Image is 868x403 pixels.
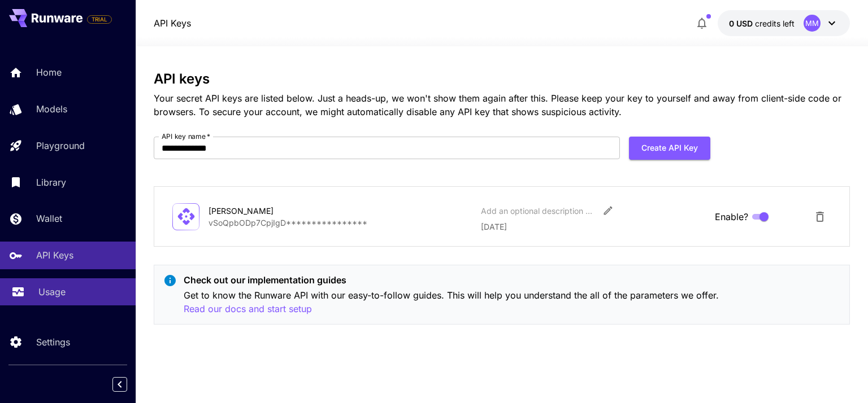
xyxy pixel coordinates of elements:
p: Playground [36,139,85,152]
p: [DATE] [481,221,705,233]
button: Read our docs and start setup [184,302,312,316]
div: [PERSON_NAME] [209,205,322,217]
button: Create API Key [629,137,710,160]
p: Models [36,102,67,116]
p: Usage [38,285,66,299]
div: MM [804,15,821,32]
span: Enable? [715,210,748,224]
a: API Keys [154,16,191,30]
span: 0 USD [729,19,755,28]
h3: API keys [154,71,849,87]
p: Your secret API keys are listed below. Just a heads-up, we won't show them again after this. Plea... [154,91,849,119]
p: API Keys [36,248,73,262]
span: TRIAL [88,15,111,24]
div: $0.00 [729,17,795,29]
label: API key name [162,132,210,141]
nav: breadcrumb [154,16,191,30]
p: Library [36,176,66,189]
button: $0.00MM [718,10,850,36]
p: Home [36,65,62,79]
span: Add your payment card to enable full platform functionality. [87,12,112,26]
span: credits left [755,19,795,28]
p: Get to know the Runware API with our easy-to-follow guides. This will help you understand the all... [184,288,840,316]
button: Delete API Key [809,205,831,228]
p: Wallet [36,212,62,225]
p: Settings [36,335,70,349]
div: Collapse sidebar [121,374,136,395]
p: Check out our implementation guides [184,273,840,287]
button: Edit [598,200,618,221]
div: Add an optional description or comment [481,205,594,217]
button: Collapse sidebar [112,377,127,392]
